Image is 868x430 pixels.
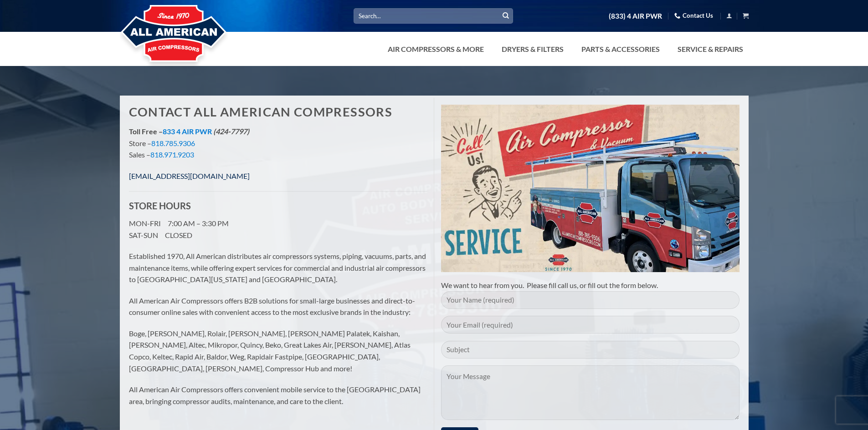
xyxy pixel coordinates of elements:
a: 833 4 AIR PWR [163,127,212,136]
em: (424-7797) [213,127,249,136]
a: Login [726,10,732,21]
strong: Toll Free – [129,127,249,136]
p: All American Air Compressors offers B2B solutions for small-large businesses and direct-to-consum... [129,295,427,318]
a: Parts & Accessories [576,40,665,58]
a: 818.785.9306 [151,139,195,147]
strong: STORE HOURS [129,200,191,211]
h1: Contact All American Compressors [129,105,427,120]
input: Your Email (required) [441,316,740,334]
button: Submit [499,9,513,23]
img: Air Compressor Service [441,105,740,272]
p: MON-FRI 7:00 AM – 3:30 PM SAT-SUN CLOSED [129,218,427,241]
input: Search… [354,8,513,23]
a: 818.971.9203 [150,150,194,159]
p: We want to hear from you. Please fill call us, or fill out the form below. [441,279,740,291]
a: Service & Repairs [672,40,749,58]
input: Your Name (required) [441,291,740,309]
p: Store – Sales – [129,126,427,161]
input: Subject [441,341,740,359]
a: Air Compressors & More [382,40,489,58]
a: Contact Us [674,9,713,23]
a: Dryers & Filters [496,40,569,58]
a: [EMAIL_ADDRESS][DOMAIN_NAME] [129,172,250,180]
p: All American Air Compressors offers convenient mobile service to the [GEOGRAPHIC_DATA] area, brin... [129,384,427,407]
a: View cart [743,10,749,21]
p: Boge, [PERSON_NAME], Rolair, [PERSON_NAME], [PERSON_NAME] Palatek, Kaishan, [PERSON_NAME], Altec,... [129,328,427,374]
a: (833) 4 AIR PWR [609,8,662,24]
p: Established 1970, All American distributes air compressors systems, piping, vacuums, parts, and m... [129,250,427,285]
